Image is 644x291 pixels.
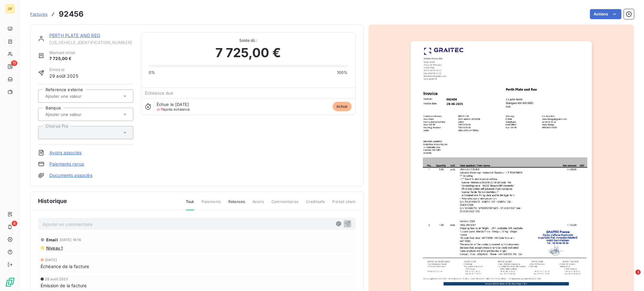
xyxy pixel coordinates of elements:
span: Solde dû : [149,38,348,43]
span: après échéance [157,107,190,111]
span: 7 725,00 € [49,56,75,62]
span: échue [333,102,352,111]
input: Ajouter une valeur [45,93,108,99]
span: Relances [228,199,245,210]
span: J+11 [157,107,164,112]
span: Factures [30,12,47,17]
div: GF [5,4,15,14]
span: 4 [12,221,17,226]
span: 100% [337,70,348,75]
span: 0% [149,70,155,75]
a: Factures [30,11,47,17]
span: 29 août 2025 [49,73,78,79]
span: Avoirs [253,199,264,210]
span: 3 [636,270,641,275]
span: Émise le [49,67,78,73]
span: Portail client [332,199,355,210]
span: Échéance de la facture [41,263,89,270]
a: Avoirs associés [49,150,81,156]
span: Email [46,237,58,242]
span: Historique [38,197,67,205]
span: Creditsafe [306,199,325,210]
span: Émission de la facture [41,282,86,289]
span: Tout [186,199,194,210]
h3: 92456 [59,8,84,20]
img: Logo LeanPay [5,277,15,287]
span: [DATE] [45,258,57,262]
span: Montant initial [49,50,75,56]
iframe: Intercom live chat [623,270,638,285]
span: Commentaires [271,199,298,210]
span: 11 [11,60,17,66]
span: [DATE] 18:16 [60,238,81,242]
button: Actions [590,9,621,19]
span: Niveau 1 [46,245,63,250]
span: Échue le [DATE] [157,102,189,107]
span: Échéance due [145,91,174,96]
span: 7 725,00 € [215,43,281,62]
span: Paiements [202,199,221,210]
a: PERTH PLATE AND REO [49,33,100,38]
span: [US_VEHICLE_IDENTIFICATION_NUMBER] [49,40,133,45]
a: Documents associés [49,172,92,178]
span: 29 août 2025 [45,277,68,281]
input: Ajouter une valeur [45,112,108,117]
a: Paiements reçus [49,161,84,167]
